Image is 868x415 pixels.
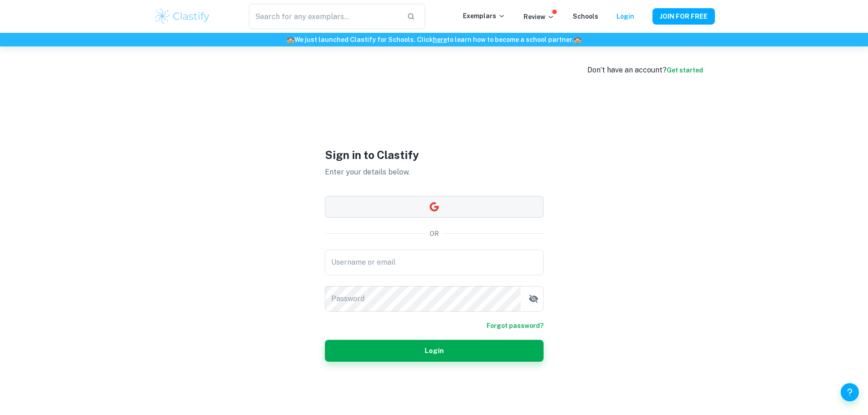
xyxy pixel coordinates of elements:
img: Clastify logo [154,7,211,26]
button: Login [325,340,544,362]
a: Login [616,13,634,20]
div: Don’t have an account? [587,65,703,76]
a: Get started [667,67,703,74]
h6: We just launched Clastify for Schools. Click to learn how to become a school partner. [2,35,866,45]
button: Help and Feedback [841,383,859,401]
p: Review [524,12,555,22]
input: Search for any exemplars... [249,4,399,29]
a: Forgot password? [487,321,544,331]
p: Enter your details below. [325,167,544,178]
span: 🏫 [574,36,581,43]
h1: Sign in to Clastify [325,147,544,163]
span: 🏫 [287,36,294,43]
p: OR [430,229,439,239]
a: Schools [573,13,598,20]
a: here [433,36,447,43]
button: JOIN FOR FREE [652,8,715,25]
p: Exemplars [463,11,505,21]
